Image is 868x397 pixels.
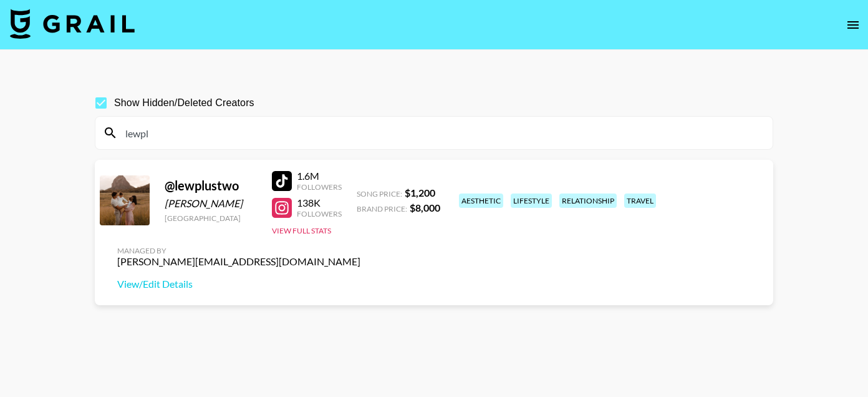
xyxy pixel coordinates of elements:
[559,194,617,208] div: relationship
[405,187,435,198] strong: $ 1,200
[117,246,360,255] div: Managed By
[297,209,342,218] div: Followers
[297,197,342,209] div: 138K
[841,12,866,37] button: open drawer
[117,278,360,290] a: View/Edit Details
[357,189,402,198] span: Song Price:
[357,204,407,213] span: Brand Price:
[118,123,765,143] input: Search by User Name
[165,197,257,210] div: [PERSON_NAME]
[297,170,342,182] div: 1.6M
[511,194,552,208] div: lifestyle
[165,178,257,194] div: @ lewplustwo
[272,226,331,235] button: View Full Stats
[624,194,656,208] div: travel
[459,194,503,208] div: aesthetic
[410,202,440,213] strong: $ 8,000
[114,96,254,110] span: Show Hidden/Deleted Creators
[297,182,342,192] div: Followers
[165,213,257,223] div: [GEOGRAPHIC_DATA]
[10,9,135,39] img: Grail Talent
[117,255,360,268] div: [PERSON_NAME][EMAIL_ADDRESS][DOMAIN_NAME]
